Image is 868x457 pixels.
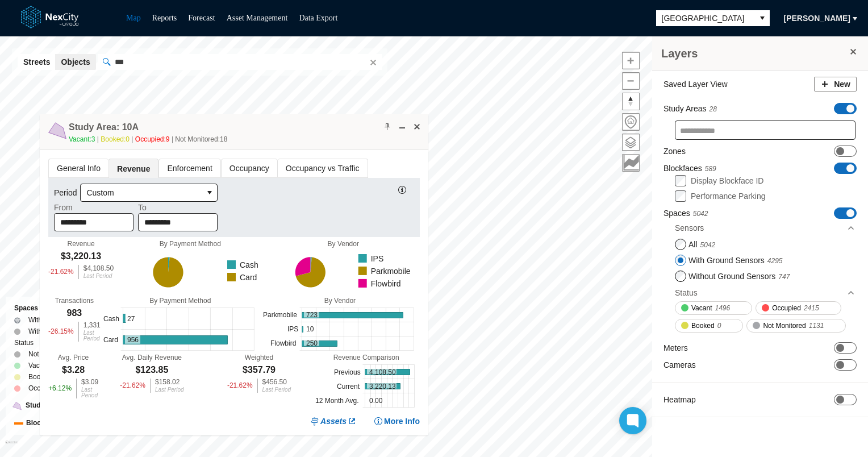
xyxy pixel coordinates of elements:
span: Vacant [691,302,712,314]
label: Booked [28,371,52,383]
div: By Payment Method [101,297,260,305]
label: Cameras [663,359,696,371]
label: Zones [663,146,686,157]
div: By Payment Method [114,240,266,248]
a: Map [126,14,141,22]
button: Reset bearing to north [622,93,640,110]
button: More Info [374,416,420,427]
label: Vacant [28,360,49,371]
h4: Double-click to make header text selectable [69,121,139,134]
div: Sensors [675,219,856,236]
text: Previous [334,368,361,376]
text: Parkmobile [263,311,297,319]
button: Zoom in [622,52,640,69]
span: 28 [710,105,717,113]
label: Spaces [663,207,708,219]
div: Transactions [55,297,94,305]
div: -26.15 % [48,322,74,342]
div: Status [675,284,856,301]
text: 250 [306,340,318,348]
label: Display Blockface ID [691,176,763,185]
span: 5042 [693,210,708,218]
text: 0.00 [369,397,383,405]
div: Revenue Comparison [312,354,420,362]
g: Card [224,271,257,284]
div: Revenue [68,240,95,248]
span: Revenue [109,159,158,178]
span: 1131 [809,320,824,331]
div: -21.62 % [120,379,145,393]
text: 3,220.13 [369,383,396,390]
div: Study Area [14,400,111,412]
span: Vacant: 3 [69,135,101,143]
div: -21.62 % [227,379,253,393]
div: Status [14,337,111,348]
span: Occupancy [222,159,277,177]
span: New [834,78,850,90]
span: Booked: 0 [101,135,135,143]
div: Avg. Daily Revenue [122,354,182,362]
label: Blockfaces [663,163,716,175]
div: $3.28 [62,364,85,376]
span: Reset bearing to north [623,93,639,110]
text: 10 [306,326,314,334]
text: Cash [103,315,119,323]
label: Not Monitored [28,348,71,360]
label: All [688,239,715,250]
span: 747 [778,273,790,281]
g: 3,166.43 [153,257,183,288]
div: $3.09 [81,379,98,385]
text: 4,108.50 [369,368,396,376]
h3: Layers [661,45,848,61]
label: Without Ground Sensors [28,326,103,337]
text: 723 [306,311,318,319]
div: $4,108.50 [84,265,114,272]
button: Zoom out [622,72,640,90]
label: Without Ground Sensors [688,271,790,282]
div: By Vendor [267,240,420,248]
text: 12 Month Avg. [315,397,359,405]
div: Status [675,287,698,298]
g: 53.70 [168,257,170,273]
a: Data Export [299,14,337,22]
span: Not Monitored [763,320,806,331]
div: -21.62 % [48,265,74,279]
text: Current [337,383,360,390]
g: 4,108.50 [365,369,410,375]
span: General Info [49,159,108,177]
div: Last Period [262,387,291,393]
button: Streets [18,54,56,70]
span: 1496 [715,302,730,314]
text: 27 [127,315,135,323]
span: Zoom in [623,52,639,69]
div: By Vendor [260,297,420,305]
label: With Ground Sensors [688,255,783,266]
a: Forecast [188,14,215,22]
button: Home [622,113,640,131]
span: 2415 [804,302,819,314]
div: 983 [67,307,82,319]
span: 4295 [767,257,783,265]
span: Assets [320,416,347,427]
div: Last Period [84,273,114,279]
g: 50.00 [310,257,312,273]
button: Clear [366,56,378,68]
g: Cash [224,259,258,271]
button: Booked0 [675,319,743,333]
g: 27 [123,314,126,323]
button: Key metrics [622,154,640,172]
button: Vacant1496 [675,301,752,315]
g: 250 [302,341,337,347]
span: Occupied: 9 [135,135,176,143]
span: [PERSON_NAME] [784,13,850,24]
g: 937.95 [295,257,310,276]
span: Enforcement [159,159,220,177]
span: [GEOGRAPHIC_DATA] [662,13,749,24]
g: 956 [123,336,227,344]
g: Flowbird [355,277,401,290]
g: IPS [355,252,384,265]
span: Occupied [772,302,801,314]
a: Assets [310,416,357,427]
a: Asset Management [227,14,288,22]
label: From [54,202,73,213]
